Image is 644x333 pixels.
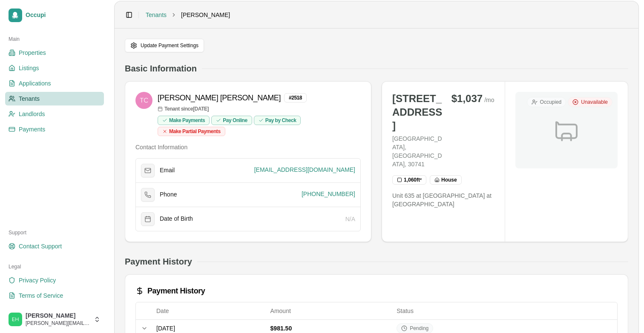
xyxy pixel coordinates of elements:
[19,79,51,88] span: Applications
[158,105,361,112] p: Tenant since [DATE]
[158,127,225,136] div: Make Partial Payments
[5,226,104,239] div: Support
[392,92,443,133] p: [STREET_ADDRESS]
[392,191,494,208] p: Unit 635 at [GEOGRAPHIC_DATA] at [GEOGRAPHIC_DATA]
[270,325,292,332] span: $981.50
[146,11,167,19] a: Tenants
[392,134,443,168] p: [GEOGRAPHIC_DATA], [GEOGRAPHIC_DATA], 30741
[125,256,192,268] h2: Payment History
[19,110,45,118] span: Landlords
[19,276,56,285] span: Privacy Policy
[158,116,210,125] div: Make Payments
[484,96,494,104] span: / mo
[5,61,104,75] a: Listings
[19,242,62,250] span: Contact Support
[5,32,104,46] div: Main
[9,313,22,326] img: Emily Hart
[19,291,63,300] span: Terms of Service
[160,191,177,199] span: Phone
[26,312,90,320] span: [PERSON_NAME]
[19,64,39,72] span: Listings
[181,11,230,19] span: [PERSON_NAME]
[5,122,104,136] a: Payments
[5,239,104,253] a: Contact Support
[302,190,355,198] span: [PHONE_NUMBER]
[158,92,281,104] h3: [PERSON_NAME] [PERSON_NAME]
[156,325,175,332] span: [DATE]
[393,302,617,319] th: Status
[5,260,104,273] div: Legal
[5,309,104,330] button: Emily Hart[PERSON_NAME][PERSON_NAME][EMAIL_ADDRESS][DOMAIN_NAME]
[26,320,90,327] span: [PERSON_NAME][EMAIL_ADDRESS][DOMAIN_NAME]
[410,325,428,332] span: Pending
[5,5,104,26] a: Occupi
[5,92,104,105] a: Tenants
[5,46,104,60] a: Properties
[26,11,101,19] span: Occupi
[5,273,104,287] a: Privacy Policy
[430,175,462,185] div: House
[135,92,152,109] img: Tiffany Cole
[125,39,204,52] button: Update Payment Settings
[211,116,252,125] div: Pay Online
[135,143,361,151] h4: Contact Information
[345,216,355,222] span: N/A
[153,302,267,319] th: Date
[5,107,104,121] a: Landlords
[540,99,562,105] span: Occupied
[125,63,197,74] h2: Basic Information
[19,94,40,103] span: Tenants
[160,167,175,174] span: Email
[451,92,483,105] span: $1,037
[267,302,394,319] th: Amount
[392,175,426,185] div: 1,060 ft²
[581,99,608,105] span: Unavailable
[19,48,46,57] span: Properties
[284,93,307,102] div: # 2518
[5,77,104,90] a: Applications
[19,125,45,134] span: Payments
[135,285,618,297] div: Payment History
[146,11,230,19] nav: breadcrumb
[5,289,104,302] a: Terms of Service
[254,165,355,174] span: [EMAIL_ADDRESS][DOMAIN_NAME]
[254,116,301,125] div: Pay by Check
[160,215,193,223] span: Date of Birth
